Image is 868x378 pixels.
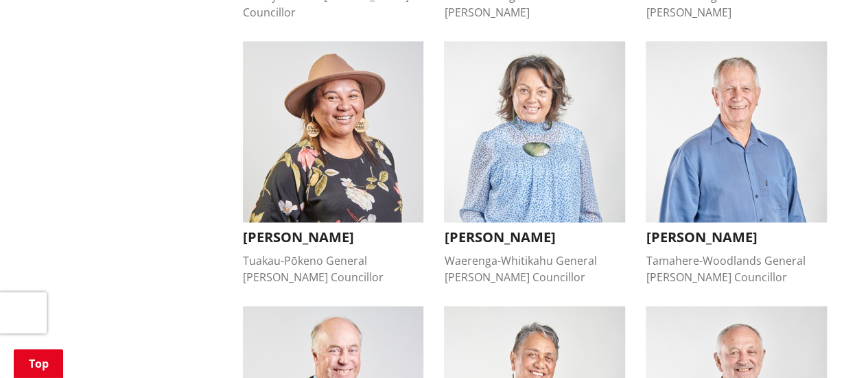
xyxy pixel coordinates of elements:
h3: [PERSON_NAME] [646,229,827,246]
button: Kandi Ngataki [PERSON_NAME] Tuakau-Pōkeno General [PERSON_NAME] Councillor [243,41,424,285]
div: Tuakau-Pōkeno General [PERSON_NAME] Councillor [243,252,424,285]
iframe: Messenger Launcher [805,320,854,370]
div: Tamahere-Woodlands General [PERSON_NAME] Councillor [646,252,827,285]
img: Mike Keir [646,41,827,222]
a: Top [14,349,63,378]
h3: [PERSON_NAME] [243,229,424,246]
img: Kandi Ngataki [243,41,424,222]
div: Waerenga-Whitikahu General [PERSON_NAME] Councillor [444,252,625,285]
h3: [PERSON_NAME] [444,229,625,246]
button: Marlene Raumati [PERSON_NAME] Waerenga-Whitikahu General [PERSON_NAME] Councillor [444,41,625,285]
button: Mike Keir [PERSON_NAME] Tamahere-Woodlands General [PERSON_NAME] Councillor [646,41,827,285]
img: Marlene Raumati [444,41,625,222]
